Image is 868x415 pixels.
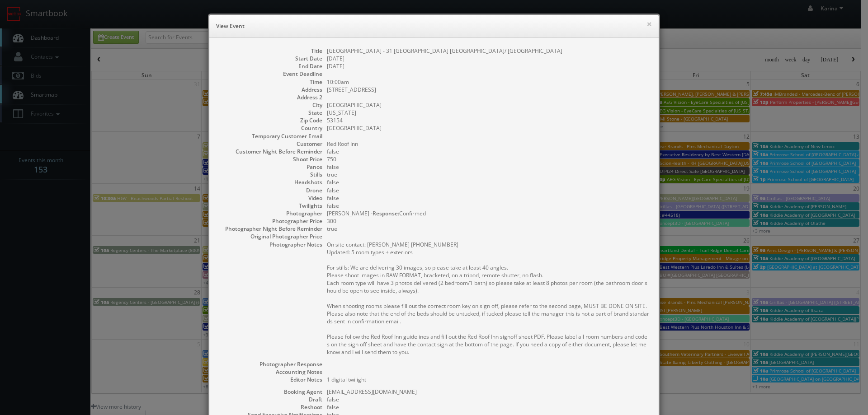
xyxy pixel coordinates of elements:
[218,403,322,411] dt: Reshoot
[218,140,322,148] dt: Customer
[218,55,322,62] dt: Start Date
[327,109,650,117] dd: [US_STATE]
[327,194,650,202] dd: false
[218,109,322,117] dt: State
[218,376,322,383] dt: Editor Notes
[218,78,322,86] dt: Time
[218,132,322,140] dt: Temporary Customer Email
[327,62,650,70] dd: [DATE]
[327,148,650,155] dd: false
[327,241,650,356] pre: On site contact: [PERSON_NAME] [PHONE_NUMBER] Updated: 5 room types + exteriors For stills: We ar...
[327,217,650,225] dd: 300
[218,368,322,376] dt: Accounting Notes
[327,202,650,210] dd: false
[218,396,322,403] dt: Draft
[218,202,322,210] dt: Twilights
[218,163,322,171] dt: Panos
[327,55,650,62] dd: [DATE]
[218,148,322,155] dt: Customer Night Before Reminder
[218,233,322,240] dt: Original Photographer Price
[218,241,322,248] dt: Photographer Notes
[327,155,650,163] dd: 750
[218,62,322,70] dt: End Date
[218,178,322,186] dt: Headshots
[327,178,650,186] dd: false
[646,21,652,27] button: ×
[327,124,650,132] dd: [GEOGRAPHIC_DATA]
[327,78,650,86] dd: 10:00am
[327,171,650,178] dd: true
[327,388,650,396] dd: [EMAIL_ADDRESS][DOMAIN_NAME]
[327,163,650,171] dd: false
[218,117,322,124] dt: Zip Code
[327,117,650,124] dd: 53154
[327,403,650,411] dd: false
[327,210,650,217] dd: [PERSON_NAME] - Confirmed
[327,376,650,383] pre: 1 digital twilight
[218,93,322,101] dt: Address 2
[216,22,652,31] h6: View Event
[218,155,322,163] dt: Shoot Price
[218,86,322,93] dt: Address
[327,140,650,148] dd: Red Roof Inn
[218,47,322,55] dt: Title
[218,194,322,202] dt: Video
[218,225,322,233] dt: Photographer Night Before Reminder
[218,124,322,132] dt: Country
[218,210,322,217] dt: Photographer
[327,396,650,403] dd: false
[218,388,322,396] dt: Booking Agent
[218,360,322,368] dt: Photographer Response
[218,217,322,225] dt: Photographer Price
[218,101,322,109] dt: City
[218,171,322,178] dt: Stills
[327,187,650,194] dd: false
[373,210,399,217] b: Response:
[218,187,322,194] dt: Drone
[218,70,322,78] dt: Event Deadline
[327,86,650,93] dd: [STREET_ADDRESS]
[327,101,650,109] dd: [GEOGRAPHIC_DATA]
[327,225,650,233] dd: true
[327,47,650,55] dd: [GEOGRAPHIC_DATA] - 31 [GEOGRAPHIC_DATA] [GEOGRAPHIC_DATA]/ [GEOGRAPHIC_DATA]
